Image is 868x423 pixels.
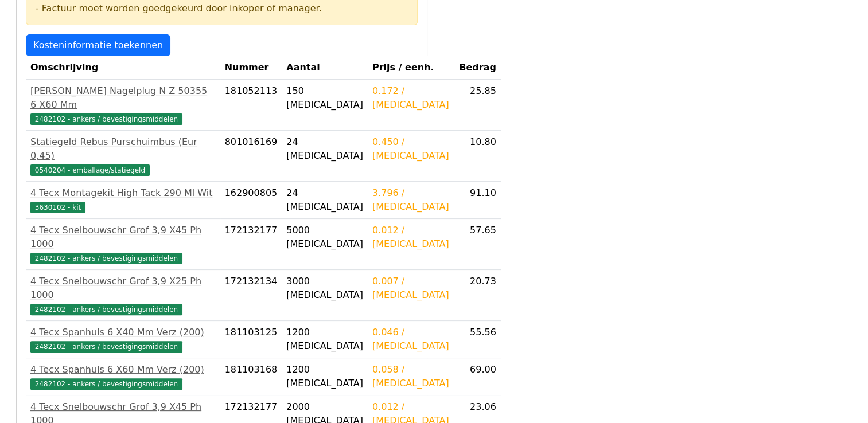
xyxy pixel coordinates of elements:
[30,186,216,214] a: 4 Tecx Montagekit High Tack 290 Ml Wit3630102 - kit
[30,275,216,316] a: 4 Tecx Snelbouwschr Grof 3,9 X25 Ph 10002482102 - ankers / bevestigingsmiddelen
[454,321,501,358] td: 55.56
[454,270,501,321] td: 20.73
[220,321,282,358] td: 181103125
[286,186,363,214] div: 24 [MEDICAL_DATA]
[220,80,282,131] td: 181052113
[30,202,85,213] span: 3630102 - kit
[286,326,363,353] div: 1200 [MEDICAL_DATA]
[30,378,182,390] span: 2482102 - ankers / bevestigingsmiddelen
[220,219,282,270] td: 172132177
[454,131,501,182] td: 10.80
[372,224,449,251] div: 0.012 / [MEDICAL_DATA]
[454,182,501,219] td: 91.10
[372,275,449,302] div: 0.007 / [MEDICAL_DATA]
[220,358,282,395] td: 181103168
[30,363,216,390] a: 4 Tecx Spanhuls 6 X60 Mm Verz (200)2482102 - ankers / bevestigingsmiddelen
[286,363,363,390] div: 1200 [MEDICAL_DATA]
[286,275,363,302] div: 3000 [MEDICAL_DATA]
[372,363,449,390] div: 0.058 / [MEDICAL_DATA]
[372,326,449,353] div: 0.046 / [MEDICAL_DATA]
[30,84,216,126] a: [PERSON_NAME] Nagelplug N Z 50355 6 X60 Mm2482102 - ankers / bevestigingsmiddelen
[454,56,501,80] th: Bedrag
[282,56,368,80] th: Aantal
[30,135,216,163] div: Statiegeld Rebus Purschuimbus (Eur 0,45)
[30,84,216,112] div: [PERSON_NAME] Nagelplug N Z 50355 6 X60 Mm
[286,224,363,251] div: 5000 [MEDICAL_DATA]
[286,135,363,163] div: 24 [MEDICAL_DATA]
[220,182,282,219] td: 162900805
[454,358,501,395] td: 69.00
[30,326,216,339] div: 4 Tecx Spanhuls 6 X40 Mm Verz (200)
[454,219,501,270] td: 57.65
[30,224,216,265] a: 4 Tecx Snelbouwschr Grof 3,9 X45 Ph 10002482102 - ankers / bevestigingsmiddelen
[220,131,282,182] td: 801016169
[26,34,170,56] a: Kosteninformatie toekennen
[30,275,216,302] div: 4 Tecx Snelbouwschr Grof 3,9 X25 Ph 1000
[372,135,449,163] div: 0.450 / [MEDICAL_DATA]
[30,304,182,315] span: 2482102 - ankers / bevestigingsmiddelen
[26,56,220,80] th: Omschrijving
[30,224,216,251] div: 4 Tecx Snelbouwschr Grof 3,9 X45 Ph 1000
[30,341,182,352] span: 2482102 - ankers / bevestigingsmiddelen
[372,186,449,214] div: 3.796 / [MEDICAL_DATA]
[30,186,216,200] div: 4 Tecx Montagekit High Tack 290 Ml Wit
[286,84,363,112] div: 150 [MEDICAL_DATA]
[30,326,216,353] a: 4 Tecx Spanhuls 6 X40 Mm Verz (200)2482102 - ankers / bevestigingsmiddelen
[36,2,408,15] div: - Factuur moet worden goedgekeurd door inkoper of manager.
[30,363,216,377] div: 4 Tecx Spanhuls 6 X60 Mm Verz (200)
[368,56,454,80] th: Prijs / eenh.
[30,113,182,125] span: 2482102 - ankers / bevestigingsmiddelen
[372,84,449,112] div: 0.172 / [MEDICAL_DATA]
[454,80,501,131] td: 25.85
[30,164,150,176] span: 0540204 - emballage/statiegeld
[220,270,282,321] td: 172132134
[30,135,216,177] a: Statiegeld Rebus Purschuimbus (Eur 0,45)0540204 - emballage/statiegeld
[220,56,282,80] th: Nummer
[30,253,182,264] span: 2482102 - ankers / bevestigingsmiddelen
